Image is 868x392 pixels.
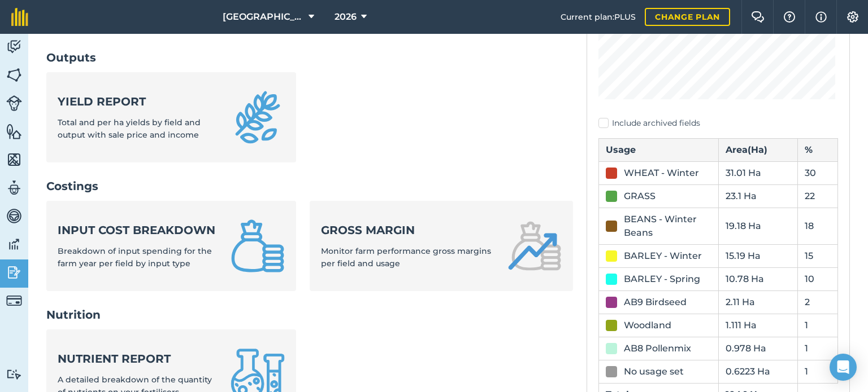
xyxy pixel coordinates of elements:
td: 1.111 Ha [718,314,798,337]
strong: Yield report [58,94,217,109]
td: 31.01 Ha [718,161,798,184]
strong: Gross margin [321,222,494,238]
div: BARLEY - Winter [624,249,702,263]
img: Two speech bubbles overlapping with the left bubble in the forefront [751,11,765,23]
img: Input cost breakdown [231,219,285,273]
span: Breakdown of input spending for the farm year per field by input type [58,246,212,268]
img: A question mark icon [783,11,796,23]
div: No usage set [624,365,684,378]
td: 23.1 Ha [718,184,798,208]
td: 2 [798,290,838,314]
a: Yield reportTotal and per ha yields by field and output with sale price and income [46,72,296,162]
img: svg+xml;base64,PD94bWwgdmVyc2lvbj0iMS4wIiBlbmNvZGluZz0idXRmLTgiPz4KPCEtLSBHZW5lcmF0b3I6IEFkb2JlIE... [6,369,22,380]
td: 1 [798,314,838,337]
td: 10.78 Ha [718,267,798,290]
strong: Nutrient report [58,351,217,367]
th: Area ( Ha ) [718,138,798,161]
a: Gross marginMonitor farm performance gross margins per field and usage [310,201,573,291]
td: 15.19 Ha [718,244,798,267]
td: 2.11 Ha [718,290,798,314]
span: Current plan : PLUS [561,11,636,23]
img: svg+xml;base64,PD94bWwgdmVyc2lvbj0iMS4wIiBlbmNvZGluZz0idXRmLTgiPz4KPCEtLSBHZW5lcmF0b3I6IEFkb2JlIE... [6,208,22,224]
div: AB8 Pollenmix [624,342,691,355]
td: 19.18 Ha [718,208,798,244]
img: svg+xml;base64,PD94bWwgdmVyc2lvbj0iMS4wIiBlbmNvZGluZz0idXRmLTgiPz4KPCEtLSBHZW5lcmF0b3I6IEFkb2JlIE... [6,38,22,55]
td: 15 [798,244,838,267]
img: A cog icon [846,11,860,23]
div: Woodland [624,319,671,332]
span: 2026 [335,10,357,24]
img: svg+xml;base64,PD94bWwgdmVyc2lvbj0iMS4wIiBlbmNvZGluZz0idXRmLTgiPz4KPCEtLSBHZW5lcmF0b3I6IEFkb2JlIE... [6,236,22,253]
th: % [798,138,838,161]
h2: Nutrition [46,307,573,323]
img: Gross margin [507,219,562,273]
a: Input cost breakdownBreakdown of input spending for the farm year per field by input type [46,201,296,291]
img: fieldmargin Logo [11,8,28,26]
label: Include archived fields [598,117,838,129]
img: svg+xml;base64,PD94bWwgdmVyc2lvbj0iMS4wIiBlbmNvZGluZz0idXRmLTgiPz4KPCEtLSBHZW5lcmF0b3I6IEFkb2JlIE... [6,179,22,196]
div: BARLEY - Spring [624,272,700,286]
td: 18 [798,208,838,244]
td: 10 [798,267,838,290]
div: WHEAT - Winter [624,166,699,180]
td: 30 [798,161,838,184]
div: Open Intercom Messenger [830,354,857,381]
td: 22 [798,184,838,208]
img: svg+xml;base64,PD94bWwgdmVyc2lvbj0iMS4wIiBlbmNvZGluZz0idXRmLTgiPz4KPCEtLSBHZW5lcmF0b3I6IEFkb2JlIE... [6,264,22,281]
img: svg+xml;base64,PHN2ZyB4bWxucz0iaHR0cDovL3d3dy53My5vcmcvMjAwMC9zdmciIHdpZHRoPSI1NiIgaGVpZ2h0PSI2MC... [6,67,22,83]
span: [GEOGRAPHIC_DATA] [223,10,304,24]
img: svg+xml;base64,PHN2ZyB4bWxucz0iaHR0cDovL3d3dy53My5vcmcvMjAwMC9zdmciIHdpZHRoPSIxNyIgaGVpZ2h0PSIxNy... [815,10,827,24]
img: svg+xml;base64,PD94bWwgdmVyc2lvbj0iMS4wIiBlbmNvZGluZz0idXRmLTgiPz4KPCEtLSBHZW5lcmF0b3I6IEFkb2JlIE... [6,95,22,111]
td: 1 [798,360,838,383]
div: GRASS [624,190,656,203]
span: Total and per ha yields by field and output with sale price and income [58,117,201,140]
h2: Outputs [46,50,573,65]
img: Yield report [231,90,285,144]
strong: Input cost breakdown [58,222,217,238]
td: 0.6223 Ha [718,360,798,383]
img: svg+xml;base64,PHN2ZyB4bWxucz0iaHR0cDovL3d3dy53My5vcmcvMjAwMC9zdmciIHdpZHRoPSI1NiIgaGVpZ2h0PSI2MC... [6,123,22,140]
th: Usage [599,138,719,161]
span: Monitor farm performance gross margins per field and usage [321,246,491,268]
td: 0.978 Ha [718,337,798,360]
a: Change plan [645,8,730,26]
div: BEANS - Winter Beans [624,213,711,240]
td: 1 [798,337,838,360]
img: svg+xml;base64,PHN2ZyB4bWxucz0iaHR0cDovL3d3dy53My5vcmcvMjAwMC9zdmciIHdpZHRoPSI1NiIgaGVpZ2h0PSI2MC... [6,151,22,168]
h2: Costings [46,178,573,194]
img: svg+xml;base64,PD94bWwgdmVyc2lvbj0iMS4wIiBlbmNvZGluZz0idXRmLTgiPz4KPCEtLSBHZW5lcmF0b3I6IEFkb2JlIE... [6,293,22,309]
div: AB9 Birdseed [624,296,687,309]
